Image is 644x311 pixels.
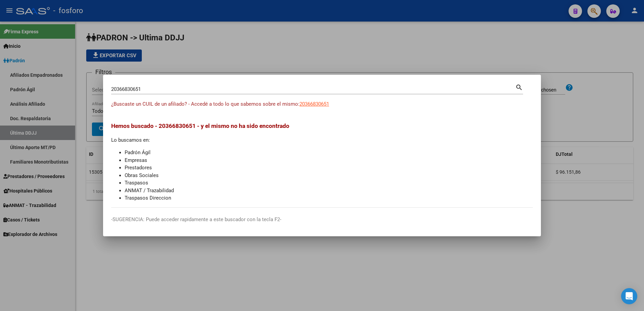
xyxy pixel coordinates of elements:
li: Prestadores [125,164,533,172]
li: Traspasos [125,179,533,187]
div: Open Intercom Messenger [621,288,637,304]
li: Padrón Ágil [125,149,533,157]
div: Lo buscamos en: [111,122,533,202]
span: 20366830651 [299,101,329,107]
span: ¿Buscaste un CUIL de un afiliado? - Accedé a todo lo que sabemos sobre el mismo: [111,101,299,107]
li: Traspasos Direccion [125,194,533,202]
li: ANMAT / Trazabilidad [125,187,533,195]
p: -SUGERENCIA: Puede acceder rapidamente a este buscador con la tecla F2- [111,216,533,223]
li: Empresas [125,157,533,164]
li: Obras Sociales [125,172,533,179]
mat-icon: search [515,83,523,91]
span: Hemos buscado - 20366830651 - y el mismo no ha sido encontrado [111,123,289,129]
